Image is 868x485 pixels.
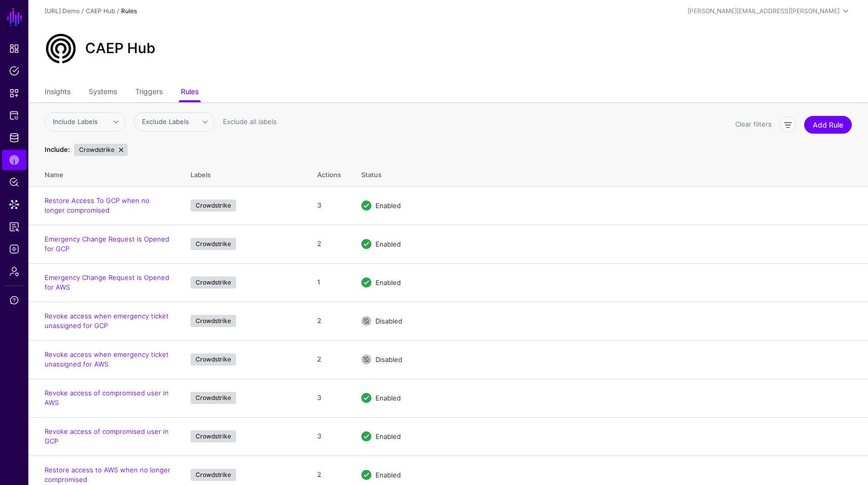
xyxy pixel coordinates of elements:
a: Revoke access when emergency ticket unassigned for GCP [45,312,169,330]
a: Logs [2,239,26,259]
span: Support [9,295,19,305]
th: Labels [180,160,307,186]
a: Emergency Change Request is Opened for GCP [45,235,169,253]
span: Disabled [375,316,402,325]
span: Policy Lens [9,177,19,187]
span: Enabled [375,432,401,440]
a: Policy Lens [2,172,26,192]
th: Name [28,160,180,186]
div: [PERSON_NAME][EMAIL_ADDRESS][PERSON_NAME] [688,7,840,16]
span: Crowdstrike [74,144,128,156]
span: Policies [9,66,19,76]
a: Rules [181,83,199,102]
a: Triggers [135,83,163,102]
a: Protected Systems [2,105,26,126]
a: Revoke access when emergency ticket unassigned for AWS [45,350,169,369]
a: Add Rule [804,116,852,134]
span: Crowdstrike [191,238,236,250]
a: Policies [2,61,26,81]
span: Crowdstrike [191,353,236,366]
td: 2 [307,340,351,379]
span: Enabled [375,239,401,248]
th: Actions [307,160,351,186]
span: CAEP Hub [9,155,19,165]
a: Revoke access of compromised user in GCP [45,427,169,446]
span: Enabled [375,201,401,209]
a: Emergency Change Request is Opened for AWS [45,273,169,292]
a: [URL] Demo [45,7,80,15]
span: Snippets [9,88,19,98]
strong: Rules [121,7,137,15]
span: Enabled [375,393,401,401]
a: CAEP Hub [86,7,115,15]
div: / [80,7,86,16]
a: Dashboard [2,38,26,59]
h2: CAEP Hub [85,40,156,57]
a: Admin [2,261,26,281]
a: Revoke access of compromised user in AWS [45,389,169,407]
td: 3 [307,186,351,225]
span: Exclude Labels [142,117,189,126]
td: 2 [307,225,351,263]
a: Insights [45,83,70,102]
a: Reports [2,217,26,237]
span: Crowdstrike [191,276,236,289]
span: Crowdstrike [191,315,236,327]
a: Systems [89,83,117,102]
span: Crowdstrike [191,469,236,481]
th: Status [351,160,868,186]
a: Data Lens [2,194,26,215]
a: Exclude all labels [223,117,277,126]
a: SGNL [6,6,23,28]
a: Restore Access To GCP when no longer compromised [45,196,149,215]
a: Clear filters [735,120,772,128]
a: Snippets [2,83,26,103]
span: Disabled [375,355,402,363]
td: 2 [307,302,351,340]
div: / [115,7,121,16]
td: 1 [307,263,351,302]
td: 3 [307,379,351,417]
td: 3 [307,417,351,456]
a: Identity Data Fabric [2,128,26,148]
span: Admin [9,266,19,276]
span: Include Labels [53,117,98,126]
span: Crowdstrike [191,430,236,442]
span: Dashboard [9,44,19,54]
span: Protected Systems [9,110,19,120]
span: Enabled [375,470,401,478]
div: Include: [43,145,72,155]
span: Logs [9,244,19,254]
span: Enabled [375,278,401,286]
a: CAEP Hub [2,150,26,170]
span: Crowdstrike [191,392,236,404]
span: Crowdstrike [191,199,236,212]
a: Restore access to AWS when no longer compromised [45,466,170,484]
span: Data Lens [9,199,19,210]
span: Identity Data Fabric [9,133,19,143]
span: Reports [9,222,19,232]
